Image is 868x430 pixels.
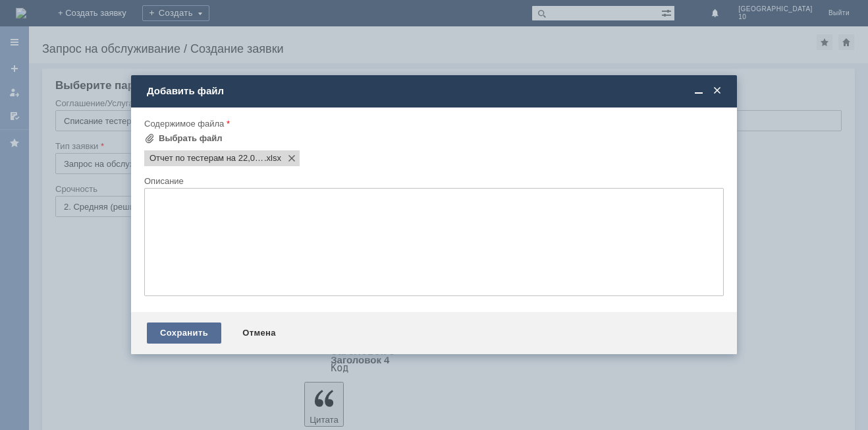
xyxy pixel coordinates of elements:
[147,85,724,97] div: Добавить файл
[692,85,705,97] span: Свернуть (Ctrl + M)
[711,85,724,97] span: Закрыть
[144,177,721,185] div: Описание
[5,16,192,37] div: Примите в работу запрос на списание тестеров
[149,153,264,164] span: Отчет по тестерам на 22,09,25.xlsx
[264,153,281,164] span: Отчет по тестерам на 22,09,25.xlsx
[144,119,721,128] div: Содержимое файла
[5,5,192,16] div: Брянск 10
[159,133,223,144] div: Выбрать файл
